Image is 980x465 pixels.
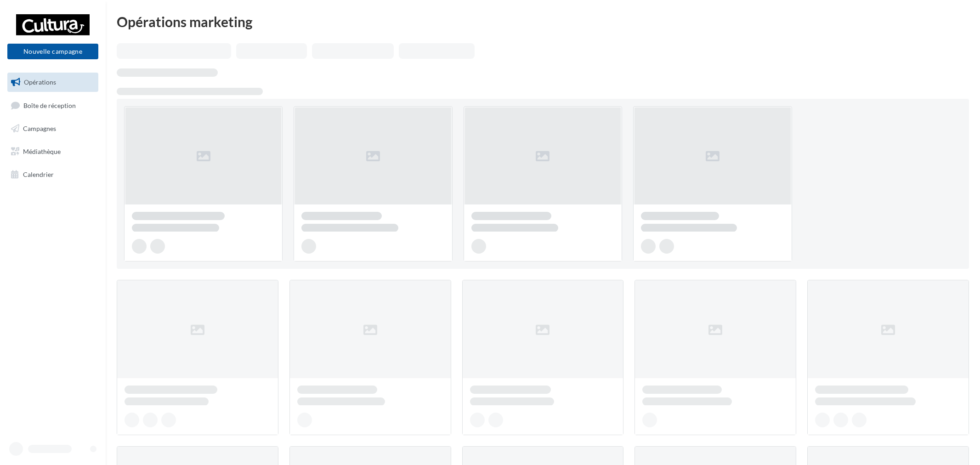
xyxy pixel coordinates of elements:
button: Nouvelle campagne [7,44,98,59]
span: Médiathèque [23,147,61,155]
a: Opérations [6,73,100,92]
div: Opérations marketing [117,15,969,28]
a: Calendrier [6,165,100,184]
span: Calendrier [23,170,54,178]
a: Campagnes [6,119,100,138]
span: Boîte de réception [23,101,76,109]
a: Boîte de réception [6,96,100,115]
span: Campagnes [23,125,56,132]
span: Opérations [24,78,56,86]
a: Médiathèque [6,142,100,161]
